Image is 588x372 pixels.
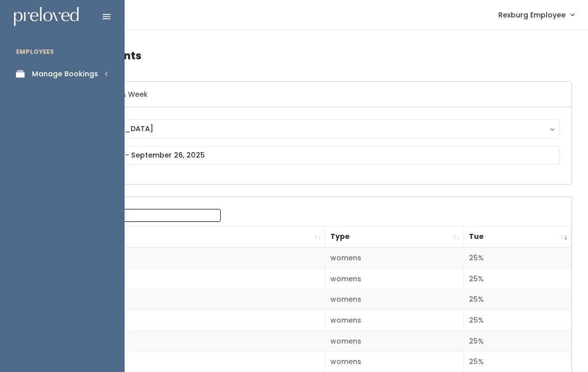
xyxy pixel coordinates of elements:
td: 16 [51,331,325,352]
span: Rexburg Employee [498,9,566,20]
td: 25% [464,289,572,310]
td: 25% [464,310,572,331]
td: womens [325,289,464,310]
a: Rexburg Employee [488,4,584,25]
td: womens [325,331,464,352]
td: womens [325,247,464,268]
td: 25% [464,247,572,268]
h6: Select Location & Week [51,82,572,107]
td: 13 [51,310,325,331]
div: Manage Bookings [32,69,98,79]
td: 1 [51,247,325,268]
td: 12 [51,289,325,310]
img: preloved logo [14,7,79,26]
td: 25% [464,268,572,289]
td: 25% [464,331,572,352]
th: Booth Number: activate to sort column ascending [51,226,325,248]
label: Search: [57,209,221,222]
td: womens [325,310,464,331]
th: Tue: activate to sort column ascending [464,226,572,248]
th: Type: activate to sort column ascending [325,226,464,248]
div: [GEOGRAPHIC_DATA] [73,123,550,134]
button: [GEOGRAPHIC_DATA] [63,119,560,138]
input: Search: [94,209,221,222]
h4: Booth Discounts [51,42,572,69]
td: 7 [51,268,325,289]
td: womens [325,268,464,289]
input: September 20 - September 26, 2025 [63,146,560,165]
